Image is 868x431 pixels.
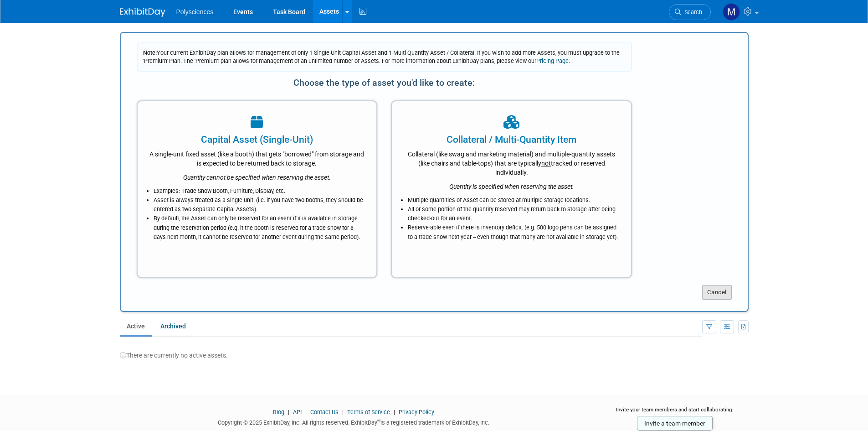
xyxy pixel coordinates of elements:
[303,409,309,415] span: |
[449,183,574,190] i: Quantity is specified when reserving the asset.
[403,146,620,177] div: Collateral (like swag and marketing material) and multiple-quantity assets (like chairs and table...
[120,416,588,427] div: Copyright © 2025 ExhibitDay, Inc. All rights reserved. ExhibitDay is a registered trademark of Ex...
[310,409,339,415] a: Contact Us
[541,160,551,167] span: not
[536,57,569,64] a: Pricing Page
[154,196,365,214] li: Asset is always treated as a single unit. (i.e. if you have two booths, they should be entered as...
[120,342,749,360] div: There are currently no active assets.
[120,8,165,17] img: ExhibitDay
[137,74,632,91] div: Choose the type of asset you'd like to create:
[377,418,380,423] sup: ®
[120,317,152,335] a: Active
[273,409,284,415] a: Blog
[702,285,732,300] button: Cancel
[408,196,620,205] li: Multiple quantities of Asset can be stored at multiple storage locations.
[669,4,711,20] a: Search
[601,406,749,420] div: Invite your team members and start collaborating:
[154,187,365,196] li: Examples: Trade Show Booth, Furniture, Display, etc.
[681,9,702,16] span: Search
[154,317,193,335] a: Archived
[408,223,620,241] li: Reserve-able even if there is inventory deficit. (e.g. 500 logo pens can be assigned to a trade s...
[347,409,390,415] a: Terms of Service
[403,133,620,146] div: Collateral / Multi-Quantity Item
[149,133,365,146] div: Capital Asset (Single-Unit)
[143,49,620,64] span: Your current ExhibitDay plan allows for management of only 1 Single-Unit Capital Asset and 1 Mult...
[143,49,157,56] span: Note:
[399,409,434,415] a: Privacy Policy
[154,214,365,241] li: By default, the Asset can only be reserved for an event if it is available in storage during the ...
[391,409,397,415] span: |
[408,205,620,223] li: All or some portion of the quantity reserved may return back to storage after being checked-out f...
[286,409,292,415] span: |
[723,3,740,21] img: Marketing Polysciences
[183,174,331,181] i: Quantity cannot be specified when reserving the asset.
[176,8,214,16] span: Polysciences
[340,409,346,415] span: |
[149,146,365,168] div: A single-unit fixed asset (like a booth) that gets "borrowed" from storage and is expected to be ...
[637,416,713,431] a: Invite a team member
[293,409,302,415] a: API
